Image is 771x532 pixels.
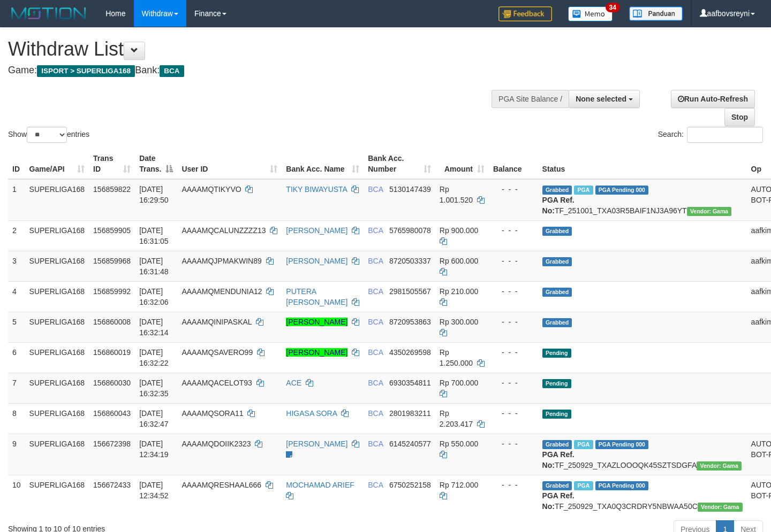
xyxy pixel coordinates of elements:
span: [DATE] 12:34:19 [139,440,169,459]
a: [PERSON_NAME] [286,348,347,357]
span: Grabbed [542,186,572,195]
label: Show entries [8,127,89,143]
span: Rp 1.250.000 [440,348,473,367]
span: BCA [368,409,383,418]
span: 156860030 [93,379,131,387]
td: TF_250929_TXA0Q3CRDRY5NBWAA50C [538,475,747,516]
span: AAAAMQMENDUNIA12 [182,287,262,296]
div: - - - [493,480,534,490]
span: BCA [368,348,383,357]
td: 2 [8,220,25,251]
div: - - - [493,184,534,195]
a: ACE [286,379,301,387]
span: 156672398 [93,440,131,448]
span: Marked by aafsoycanthlai [574,440,593,449]
a: [PERSON_NAME] [286,226,347,235]
span: 156860043 [93,409,131,418]
td: SUPERLIGA168 [25,434,89,475]
span: Copy 8720953863 to clipboard [389,318,431,326]
span: Rp 1.001.520 [440,185,473,204]
span: Vendor URL: https://trx31.1velocity.biz [687,207,732,216]
a: [PERSON_NAME] [286,440,347,448]
span: PGA Pending [595,440,649,449]
span: None selected [576,95,626,103]
img: MOTION_logo.png [8,5,89,21]
span: Copy 6145240577 to clipboard [389,440,431,448]
td: 9 [8,434,25,475]
a: Stop [724,108,755,126]
span: Vendor URL: https://trx31.1velocity.biz [697,461,742,471]
div: PGA Site Balance / [492,90,569,108]
th: Bank Acc. Name: activate to sort column ascending [282,149,364,179]
span: PGA Pending [595,186,649,195]
span: Rp 700.000 [440,379,478,387]
span: Copy 2981505567 to clipboard [389,287,431,296]
td: 8 [8,403,25,434]
b: PGA Ref. No: [542,196,575,215]
span: Rp 900.000 [440,226,478,235]
td: 3 [8,251,25,281]
span: Grabbed [542,481,572,490]
span: 156672433 [93,481,131,489]
span: [DATE] 16:32:14 [139,318,169,337]
span: [DATE] 16:32:35 [139,379,169,398]
span: [DATE] 12:34:52 [139,481,169,500]
span: Rp 550.000 [440,440,478,448]
div: - - - [493,225,534,236]
span: Vendor URL: https://trx31.1velocity.biz [698,503,743,512]
span: BCA [368,318,383,326]
td: SUPERLIGA168 [25,179,89,221]
span: Marked by aafsoycanthlai [574,186,593,195]
td: TF_250929_TXAZLOOOQK45SZTSDGFA [538,434,747,475]
span: BCA [368,379,383,387]
img: Button%20Memo.svg [568,6,613,21]
span: [DATE] 16:32:06 [139,287,169,306]
th: Trans ID: activate to sort column ascending [89,149,135,179]
span: Grabbed [542,227,572,236]
a: PUTERA [PERSON_NAME] [286,287,347,306]
span: Grabbed [542,288,572,297]
span: 156859905 [93,226,131,235]
td: TF_251001_TXA03R5BAIF1NJ3A96YT [538,179,747,221]
span: Pending [542,410,571,419]
span: 156859968 [93,257,131,265]
span: Rp 300.000 [440,318,478,326]
span: Copy 6750252158 to clipboard [389,481,431,489]
span: BCA [368,226,383,235]
span: Rp 600.000 [440,257,478,265]
td: SUPERLIGA168 [25,403,89,434]
div: - - - [493,256,534,266]
td: SUPERLIGA168 [25,373,89,403]
span: BCA [368,257,383,265]
img: Feedback.jpg [498,6,552,21]
td: 4 [8,281,25,312]
span: BCA [368,481,383,489]
select: Showentries [27,127,67,143]
a: Run Auto-Refresh [671,90,755,108]
td: SUPERLIGA168 [25,475,89,516]
div: - - - [493,317,534,327]
td: SUPERLIGA168 [25,312,89,342]
span: AAAAMQCALUNZZZZ13 [182,226,266,235]
span: Pending [542,349,571,358]
th: User ID: activate to sort column ascending [177,149,282,179]
span: [DATE] 16:32:47 [139,409,169,428]
span: AAAAMQJPMAKWIN89 [182,257,261,265]
span: Grabbed [542,257,572,266]
span: [DATE] 16:31:48 [139,257,169,276]
span: BCA [368,185,383,194]
a: [PERSON_NAME] [286,318,347,326]
img: panduan.png [629,6,683,21]
a: MOCHAMAD ARIEF [286,481,354,489]
span: [DATE] 16:32:22 [139,348,169,367]
span: Copy 6930354811 to clipboard [389,379,431,387]
th: Balance [489,149,538,179]
span: BCA [160,65,184,77]
span: Copy 5765980078 to clipboard [389,226,431,235]
label: Search: [658,127,763,143]
td: SUPERLIGA168 [25,220,89,251]
span: AAAAMQSAVERO99 [182,348,253,357]
span: Marked by aafsoycanthlai [574,481,593,490]
th: Amount: activate to sort column ascending [435,149,489,179]
td: 10 [8,475,25,516]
